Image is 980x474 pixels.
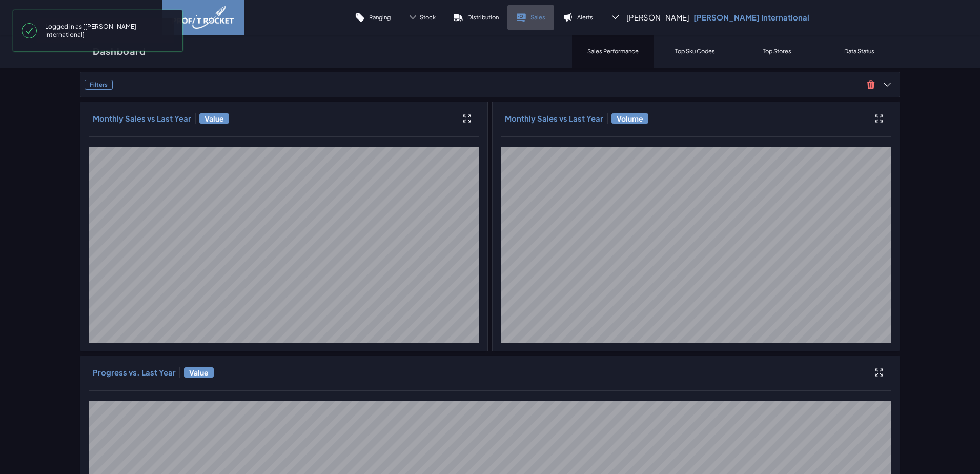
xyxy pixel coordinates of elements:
[587,47,639,55] p: Sales Performance
[172,6,234,29] img: image
[93,367,176,378] h3: Progress vs. Last Year
[554,5,602,30] a: Alerts
[467,13,499,21] p: Distribution
[844,47,874,55] p: Data Status
[505,113,603,124] h3: Monthly Sales vs Last Year
[530,13,545,21] p: Sales
[369,13,391,21] p: Ranging
[507,5,554,30] a: Sales
[346,5,399,30] a: Ranging
[444,5,507,30] a: Distribution
[199,113,229,124] span: Value
[93,113,191,124] h3: Monthly Sales vs Last Year
[693,12,809,23] p: [PERSON_NAME] International
[420,13,436,21] span: Stock
[184,367,214,378] span: Value
[675,47,715,55] p: Top Sku Codes
[626,12,689,23] span: [PERSON_NAME]
[577,13,593,21] p: Alerts
[37,18,174,43] span: Logged in as [[PERSON_NAME] International]
[763,47,791,55] p: Top Stores
[611,113,648,124] span: Volume
[85,80,113,90] h3: Filters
